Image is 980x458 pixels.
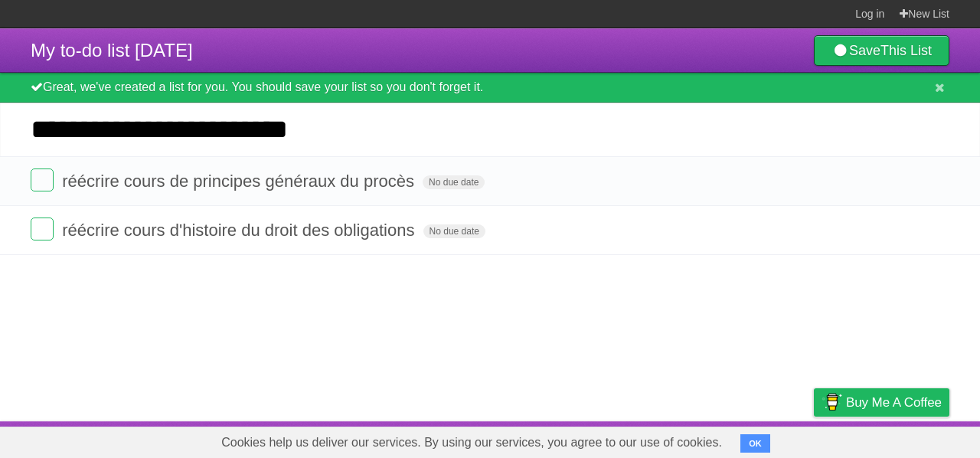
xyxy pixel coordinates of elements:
[206,427,737,458] span: Cookies help us deliver our services. By using our services, you agree to our use of cookies.
[610,425,642,454] a: About
[423,175,485,189] span: No due date
[742,425,776,454] a: Terms
[31,218,54,240] label: Done
[62,172,418,191] span: réécrire cours de principes généraux du procès
[31,168,54,191] label: Done
[814,388,949,417] a: Buy me a coffee
[62,221,418,240] span: réécrire cours d'histoire du droit des obligations
[814,35,949,66] a: SaveThis List
[846,389,942,416] span: Buy me a coffee
[31,40,193,61] span: My to-do list [DATE]
[661,425,723,454] a: Developers
[880,43,932,58] b: This List
[853,425,949,454] a: Suggest a feature
[423,224,485,238] span: No due date
[822,389,842,415] img: Buy me a coffee
[794,425,834,454] a: Privacy
[740,434,770,453] button: OK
